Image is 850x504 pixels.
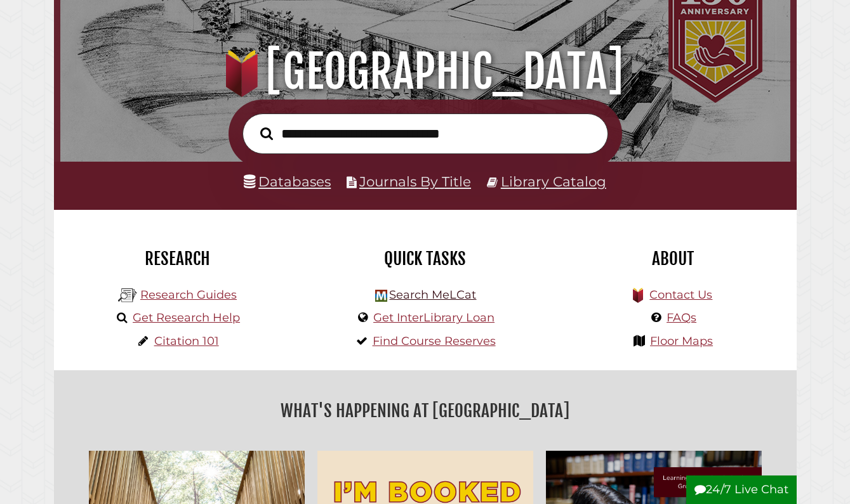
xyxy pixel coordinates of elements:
h2: What's Happening at [GEOGRAPHIC_DATA] [63,396,787,425]
a: Citation 101 [154,334,219,348]
a: Contact Us [649,288,712,302]
img: Hekman Library Logo [118,286,137,305]
h2: Research [63,248,292,269]
a: Find Course Reserves [373,334,496,348]
h2: About [559,248,787,269]
a: Journals By Title [359,173,471,190]
a: Search MeLCat [389,288,476,302]
img: Hekman Library Logo [375,290,387,302]
button: Search [254,124,279,143]
a: Get InterLibrary Loan [373,311,495,325]
a: Get Research Help [133,311,240,325]
h1: [GEOGRAPHIC_DATA] [73,44,778,100]
a: Research Guides [140,288,237,302]
a: Databases [244,173,331,190]
a: FAQs [667,311,696,325]
i: Search [260,127,273,140]
h2: Quick Tasks [311,248,540,269]
a: Library Catalog [501,173,606,190]
a: Floor Maps [650,334,713,348]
